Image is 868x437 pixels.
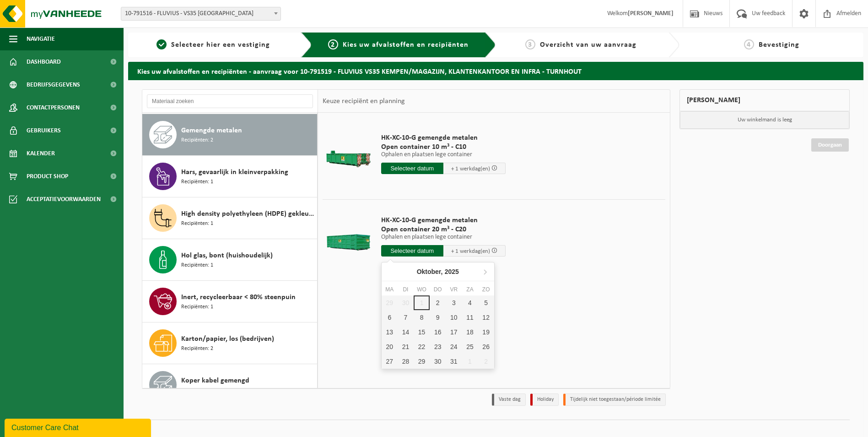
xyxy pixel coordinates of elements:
[478,325,494,339] div: 19
[563,393,666,406] li: Tijdelijk niet toegestaan/période limitée
[343,41,469,49] span: Kies uw afvalstoffen en recipiënten
[181,250,273,261] span: Hol glas, bont (huishoudelijk)
[398,354,414,369] div: 28
[382,354,398,369] div: 27
[414,285,430,294] div: wo
[181,125,242,136] span: Gemengde metalen
[398,310,414,325] div: 7
[121,7,281,21] span: 10-791516 - FLUVIUS - VS35 KEMPEN
[680,111,849,129] p: Uw winkelmand is leeg
[181,375,249,386] span: Koper kabel gemengd
[382,325,398,339] div: 13
[462,285,478,294] div: za
[381,152,506,158] p: Ophalen en plaatsen lege container
[381,133,506,142] span: HK-XC-10-G gemengde metalen
[27,119,61,142] span: Gebruikers
[181,261,213,270] span: Recipiënten: 1
[121,7,280,20] span: 10-791516 - FLUVIUS - VS35 KEMPEN
[27,50,61,73] span: Dashboard
[181,386,213,395] span: Recipiënten: 1
[525,39,535,49] span: 3
[27,188,101,211] span: Acceptatievoorwaarden
[445,268,459,275] i: 2025
[147,94,313,108] input: Materiaal zoeken
[328,39,338,49] span: 2
[759,41,799,49] span: Bevestiging
[181,292,296,303] span: Inert, recycleerbaar < 80% steenpuin
[811,138,849,152] a: Doorgaan
[446,310,462,325] div: 10
[27,27,55,50] span: Navigatie
[530,393,559,406] li: Holiday
[462,310,478,325] div: 11
[414,354,430,369] div: 29
[381,216,506,225] span: HK-XC-10-G gemengde metalen
[27,73,80,96] span: Bedrijfsgegevens
[451,166,490,172] span: + 1 werkdag(en)
[318,90,410,113] div: Keuze recipiënt en planning
[142,281,318,322] button: Inert, recycleerbaar < 80% steenpuin Recipiënten: 1
[414,325,430,339] div: 15
[414,339,430,354] div: 22
[381,142,506,152] span: Open container 10 m³ - C10
[462,325,478,339] div: 18
[5,417,153,437] iframe: chat widget
[478,310,494,325] div: 12
[27,96,80,119] span: Contactpersonen
[181,219,213,228] span: Recipiënten: 1
[446,325,462,339] div: 17
[478,285,494,294] div: zo
[430,285,446,294] div: do
[27,165,68,188] span: Product Shop
[181,167,288,178] span: Hars, gevaarlijk in kleinverpakking
[492,393,526,406] li: Vaste dag
[142,364,318,406] button: Koper kabel gemengd Recipiënten: 1
[142,322,318,364] button: Karton/papier, los (bedrijven) Recipiënten: 2
[398,325,414,339] div: 14
[171,41,270,49] span: Selecteer hier een vestiging
[413,264,463,279] div: Oktober,
[478,339,494,354] div: 26
[744,39,754,49] span: 4
[430,295,446,310] div: 2
[142,239,318,281] button: Hol glas, bont (huishoudelijk) Recipiënten: 1
[540,41,636,49] span: Overzicht van uw aanvraag
[382,310,398,325] div: 6
[430,325,446,339] div: 16
[128,62,863,80] h2: Kies uw afvalstoffen en recipiënten - aanvraag voor 10-791519 - FLUVIUS VS35 KEMPEN/MAGAZIJN, KLA...
[381,234,506,240] p: Ophalen en plaatsen lege container
[478,295,494,310] div: 5
[462,295,478,310] div: 4
[451,248,490,254] span: + 1 werkdag(en)
[156,39,167,49] span: 1
[381,163,443,174] input: Selecteer datum
[430,339,446,354] div: 23
[430,310,446,325] div: 9
[181,136,213,145] span: Recipiënten: 2
[382,339,398,354] div: 20
[181,333,274,344] span: Karton/papier, los (bedrijven)
[381,225,506,234] span: Open container 20 m³ - C20
[381,245,443,257] input: Selecteer datum
[398,339,414,354] div: 21
[181,178,213,186] span: Recipiënten: 1
[414,310,430,325] div: 8
[446,339,462,354] div: 24
[181,344,213,353] span: Recipiënten: 2
[382,285,398,294] div: ma
[446,295,462,310] div: 3
[628,10,674,17] strong: [PERSON_NAME]
[133,39,294,50] a: 1Selecteer hier een vestiging
[478,354,494,369] div: 2
[142,114,318,156] button: Gemengde metalen Recipiënten: 2
[446,354,462,369] div: 31
[142,156,318,197] button: Hars, gevaarlijk in kleinverpakking Recipiënten: 1
[679,89,850,111] div: [PERSON_NAME]
[430,354,446,369] div: 30
[181,303,213,311] span: Recipiënten: 1
[142,197,318,239] button: High density polyethyleen (HDPE) gekleurd Recipiënten: 1
[462,339,478,354] div: 25
[446,285,462,294] div: vr
[398,285,414,294] div: di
